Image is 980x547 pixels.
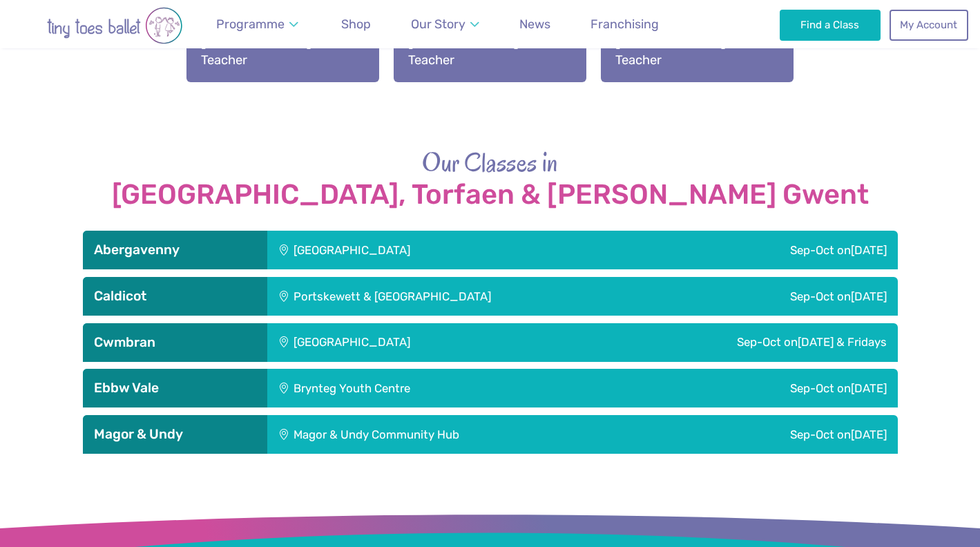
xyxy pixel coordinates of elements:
span: Our Story [411,17,465,31]
div: Magor & Undy Community Hub [267,415,665,454]
div: Sep-Oct on [624,369,898,407]
strong: [GEOGRAPHIC_DATA], Torfaen & [PERSON_NAME] Gwent [83,180,898,210]
a: Our Story [405,9,486,40]
h3: Abergavenny [94,242,256,258]
a: Shop [335,9,377,40]
div: Portskewett & [GEOGRAPHIC_DATA] [267,277,686,316]
h3: Caldicot [94,288,256,305]
span: [DATE] [851,428,887,441]
span: News [519,17,550,31]
img: tiny toes ballet [18,7,211,44]
div: Sep-Oct on [566,323,898,362]
a: My Account [890,10,968,40]
a: Franchising [584,9,665,40]
div: [GEOGRAPHIC_DATA] [267,323,566,362]
div: Brynteg Youth Centre [267,369,624,407]
span: Teacher [615,52,662,68]
span: [DATE] [851,243,887,257]
a: Programme [210,9,305,40]
span: Programme [216,17,285,31]
div: Sep-Oct on [624,231,898,269]
span: [DATE] & Fridays [798,335,887,349]
div: Sep-Oct on [686,277,897,316]
span: Teacher [408,52,454,68]
a: News [513,9,557,40]
span: Franchising [590,17,659,31]
span: Teacher [201,52,247,68]
div: [GEOGRAPHIC_DATA] [267,231,624,269]
h3: Cwmbran [94,334,256,351]
div: Sep-Oct on [665,415,897,454]
span: [DATE] [851,381,887,395]
h3: Ebbw Vale [94,380,256,396]
span: Shop [341,17,371,31]
h3: Magor & Undy [94,426,256,443]
a: Find a Class [780,10,881,40]
span: [DATE] [851,289,887,303]
span: Our Classes in [422,144,558,180]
